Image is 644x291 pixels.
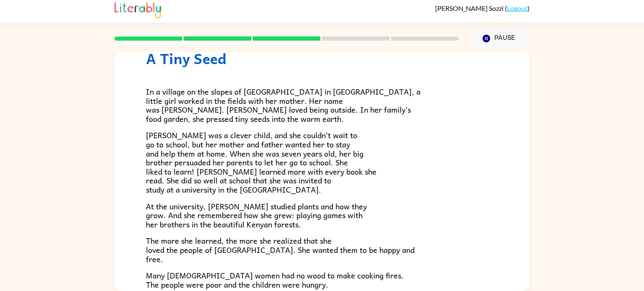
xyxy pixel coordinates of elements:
[146,50,498,67] h1: A Tiny Seed
[146,129,377,196] span: [PERSON_NAME] was a clever child, and she couldn’t wait to go to school, but her mother and fathe...
[469,29,530,48] button: Pause
[435,4,505,12] span: [PERSON_NAME] Sozzi
[146,200,367,230] span: At the university, [PERSON_NAME] studied plants and how they grow. And she remembered how she gre...
[146,269,404,291] span: Many [DEMOGRAPHIC_DATA] women had no wood to make cooking fires. The people were poor and the chi...
[146,234,415,265] span: The more she learned, the more she realized that she loved the people of [GEOGRAPHIC_DATA]. She w...
[435,4,530,12] div: ( )
[146,85,421,125] span: In a village on the slopes of [GEOGRAPHIC_DATA] in [GEOGRAPHIC_DATA], a little girl worked in the...
[507,4,527,12] a: Logout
